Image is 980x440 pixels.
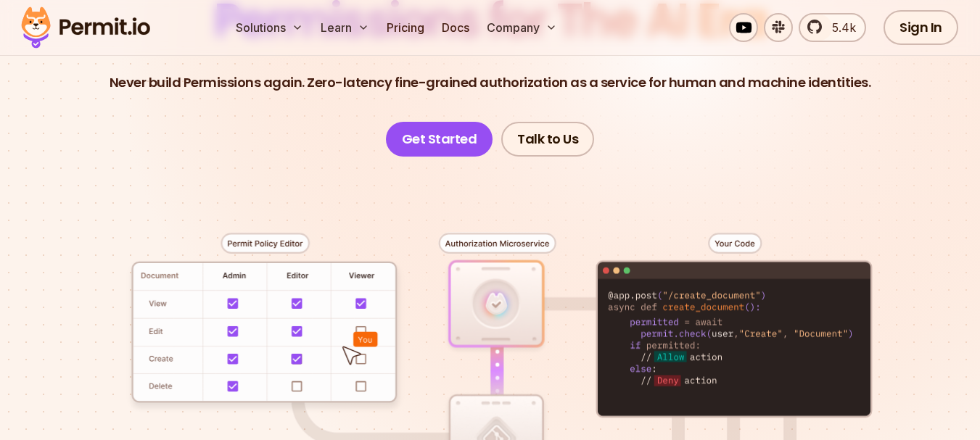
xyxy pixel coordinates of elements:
[230,13,309,42] button: Solutions
[799,13,866,42] a: 5.4k
[884,10,958,45] a: Sign In
[481,13,563,42] button: Company
[381,13,430,42] a: Pricing
[15,3,157,52] img: Permit logo
[501,122,594,157] a: Talk to Us
[110,72,871,93] p: Never build Permissions again. Zero-latency fine-grained authorization as a service for human and...
[315,13,375,42] button: Learn
[386,122,493,157] a: Get Started
[823,19,856,36] span: 5.4k
[436,13,475,42] a: Docs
